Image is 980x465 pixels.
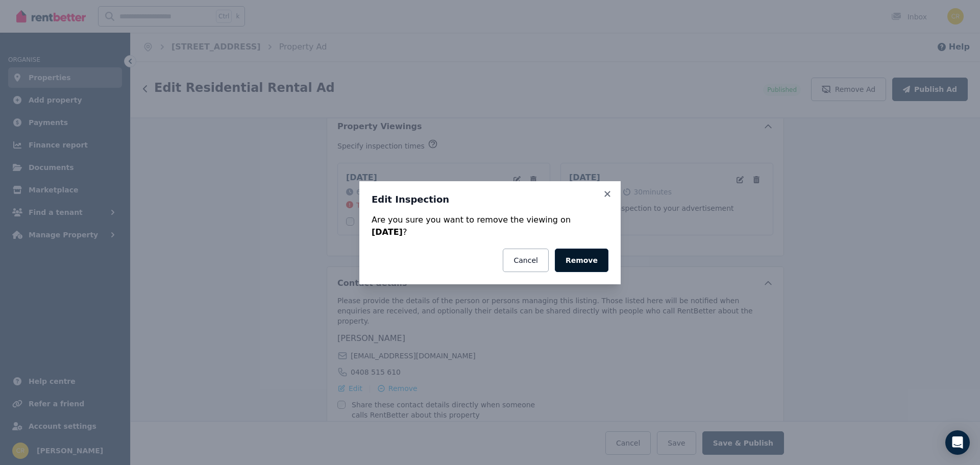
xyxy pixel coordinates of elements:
[503,249,548,272] button: Cancel
[555,249,608,272] button: Remove
[945,430,970,455] div: Open Intercom Messenger
[372,193,608,206] h3: Edit Inspection
[372,227,403,237] strong: [DATE]
[372,214,608,238] div: Are you sure you want to remove the viewing on ?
